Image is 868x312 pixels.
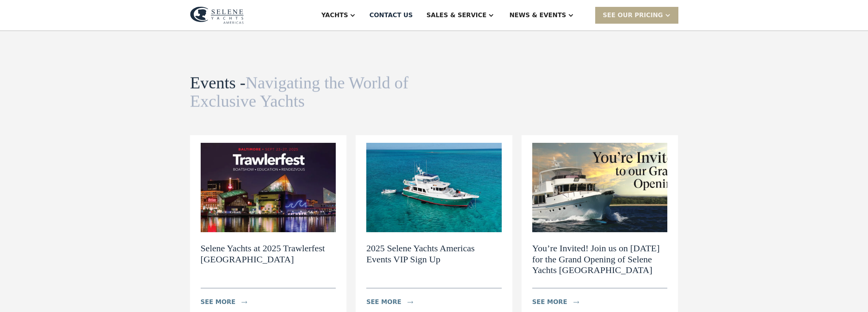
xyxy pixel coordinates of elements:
[201,243,336,265] h2: Selene Yachts at 2025 Trawlerfest [GEOGRAPHIC_DATA]
[532,297,567,307] div: see more
[532,243,668,276] h2: You’re Invited! Join us on [DATE] for the Grand Opening of Selene Yachts [GEOGRAPHIC_DATA]
[190,6,244,24] img: logo
[427,11,486,20] div: Sales & Service
[201,297,236,307] div: see more
[190,74,411,111] h1: Events -
[603,11,663,20] div: SEE Our Pricing
[509,11,566,20] div: News & EVENTS
[242,301,247,304] img: icon
[369,11,413,20] div: Contact US
[573,301,579,304] img: icon
[190,73,408,110] span: Navigating the World of Exclusive Yachts
[595,7,678,23] div: SEE Our Pricing
[366,243,502,265] h2: 2025 Selene Yachts Americas Events VIP Sign Up
[321,11,348,20] div: Yachts
[366,297,401,307] div: see more
[407,301,413,304] img: icon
